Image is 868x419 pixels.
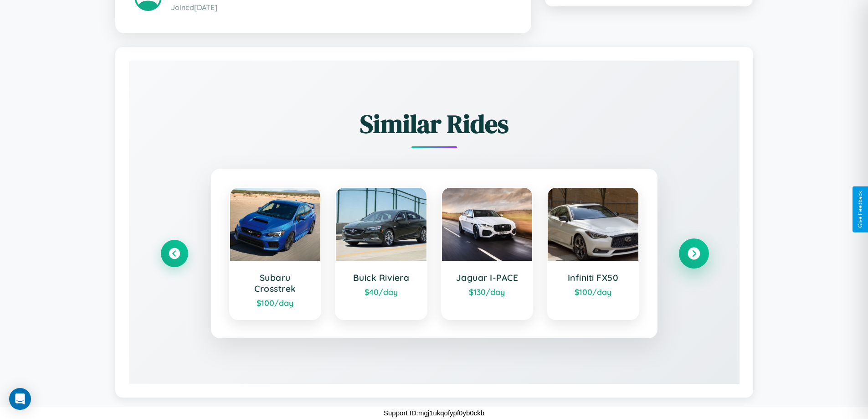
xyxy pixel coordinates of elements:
a: Subaru Crosstrek$100/day [229,187,322,320]
h3: Jaguar I-PACE [451,272,524,283]
h3: Buick Riviera [345,272,417,283]
div: $ 40 /day [345,287,417,297]
a: Infiniti FX50$100/day [547,187,639,320]
div: $ 130 /day [451,287,524,297]
h2: Similar Rides [161,106,708,141]
p: Joined [DATE] [171,1,512,14]
div: $ 100 /day [239,298,312,308]
p: Support ID: mgj1ukqofypf0yb0ckb [384,407,484,419]
a: Buick Riviera$40/day [335,187,427,320]
a: Jaguar I-PACE$130/day [441,187,534,320]
div: Open Intercom Messenger [9,388,31,410]
div: $ 100 /day [557,287,629,297]
h3: Infiniti FX50 [557,272,629,283]
div: Give Feedback [857,191,863,228]
h3: Subaru Crosstrek [239,272,312,294]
